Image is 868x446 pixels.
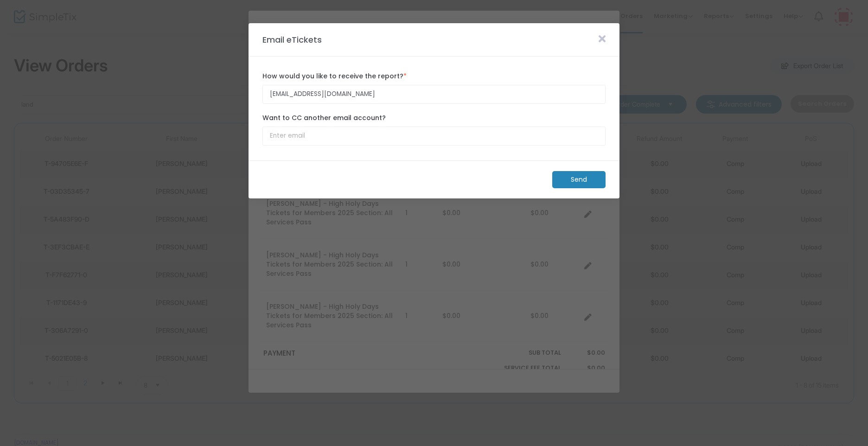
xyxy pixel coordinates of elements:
[258,33,326,46] m-panel-title: Email eTickets
[552,171,606,188] m-button: Send
[262,85,606,104] input: Enter email
[262,71,606,81] label: How would you like to receive the report?
[262,127,606,146] input: Enter email
[249,23,619,57] m-panel-header: Email eTickets
[262,113,606,123] label: Want to CC another email account?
